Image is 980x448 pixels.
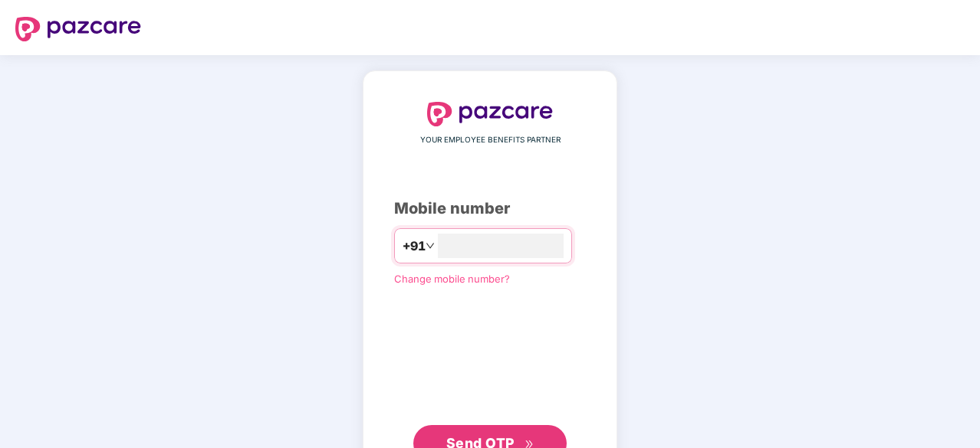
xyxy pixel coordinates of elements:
span: YOUR EMPLOYEE BENEFITS PARTNER [420,134,561,146]
div: Mobile number [394,197,586,221]
img: logo [15,17,141,41]
span: down [426,241,435,250]
img: logo [427,102,553,126]
a: Change mobile number? [394,273,510,285]
span: +91 [403,237,426,256]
